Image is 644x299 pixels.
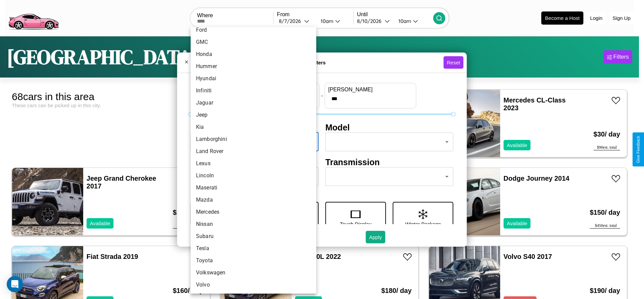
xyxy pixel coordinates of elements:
li: Volvo [191,279,316,291]
li: Jeep [191,109,316,121]
li: Nissan [191,218,316,230]
li: Kia [191,121,316,133]
li: Honda [191,48,316,60]
li: Jaguar [191,97,316,109]
li: Lamborghini [191,133,316,145]
li: Lincoln [191,170,316,182]
div: Open Intercom Messenger [7,276,23,292]
li: Lexus [191,157,316,170]
div: Give Feedback [636,136,641,163]
li: Hummer [191,60,316,72]
li: Mazda [191,194,316,206]
li: Volkswagen [191,267,316,279]
li: Toyota [191,255,316,267]
li: Infiniti [191,85,316,97]
li: Tesla [191,242,316,255]
li: Hyundai [191,72,316,85]
li: Ford [191,24,316,36]
li: Maserati [191,182,316,194]
li: Mercedes [191,206,316,218]
li: Land Rover [191,145,316,157]
li: Subaru [191,230,316,242]
li: GMC [191,36,316,48]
